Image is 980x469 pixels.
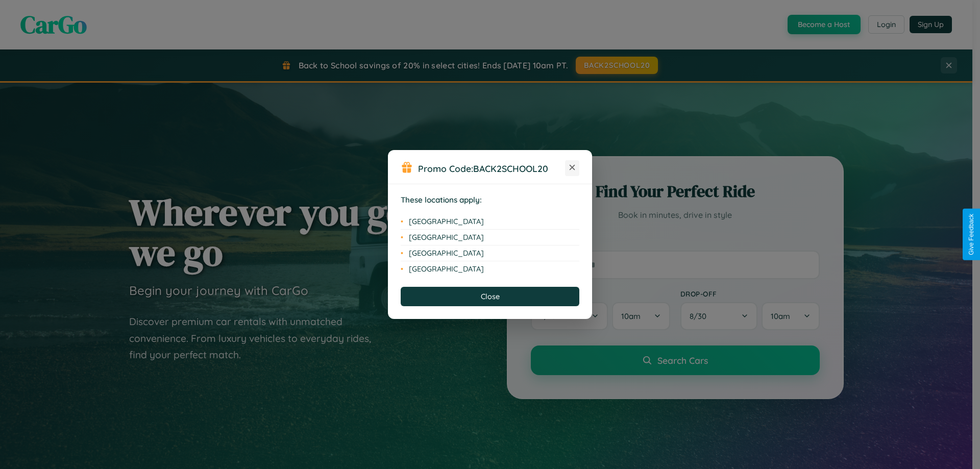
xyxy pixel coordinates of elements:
li: [GEOGRAPHIC_DATA] [401,214,579,230]
h3: Promo Code: [418,163,565,174]
strong: These locations apply: [401,195,482,205]
b: BACK2SCHOOL20 [473,163,548,174]
div: Give Feedback [968,214,975,255]
li: [GEOGRAPHIC_DATA] [401,261,579,277]
li: [GEOGRAPHIC_DATA] [401,230,579,245]
button: Close [401,287,579,306]
li: [GEOGRAPHIC_DATA] [401,245,579,261]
